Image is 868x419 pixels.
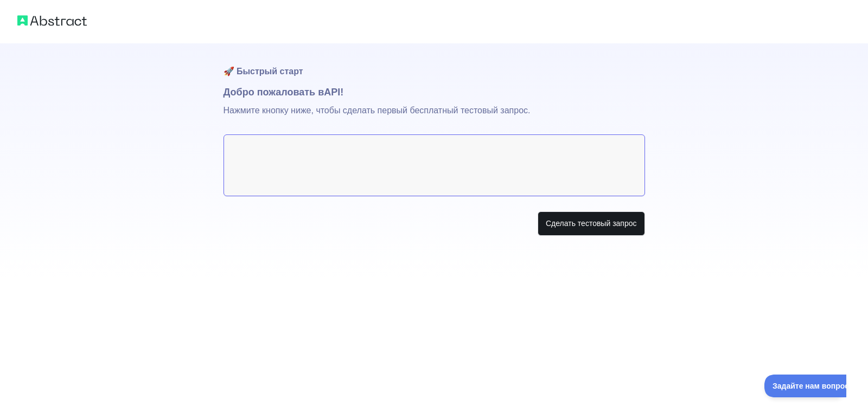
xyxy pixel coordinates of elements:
iframe: Переключить поддержку клиентов [764,375,846,397]
font: Сделать тестовый запрос [546,219,637,228]
button: Сделать тестовый запрос [538,211,645,236]
font: API! [324,87,343,98]
font: Добро пожаловать в [224,87,324,98]
font: 🚀 Быстрый старт [224,67,303,76]
font: Нажмите кнопку ниже, чтобы сделать первый бесплатный тестовый запрос. [224,106,531,115]
font: Задайте нам вопрос [8,7,85,16]
img: Абстрактный логотип [17,13,87,28]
